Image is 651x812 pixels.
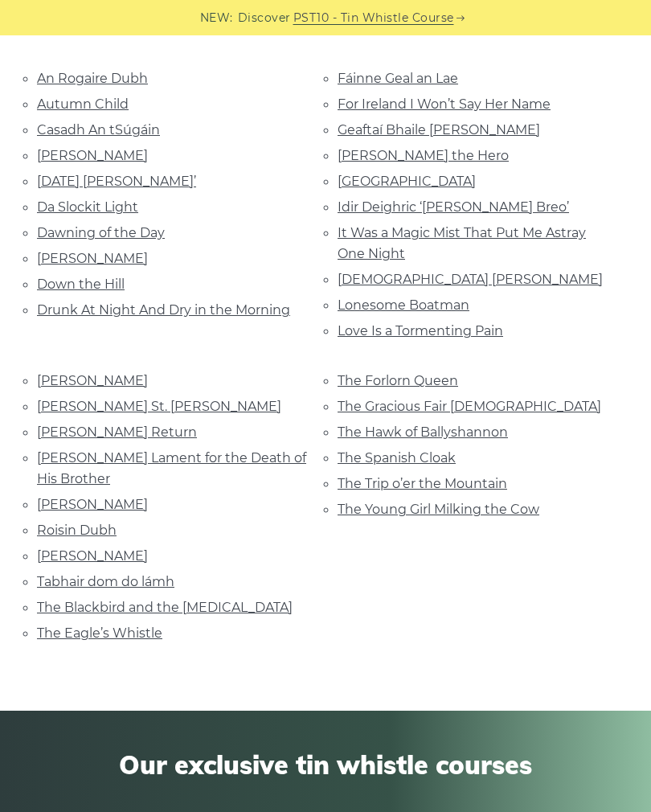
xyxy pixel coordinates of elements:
[338,148,509,163] a: [PERSON_NAME] the Hero
[37,399,281,414] a: [PERSON_NAME] St. [PERSON_NAME]
[37,122,160,137] a: Casadh An tSúgáin
[338,122,540,137] a: Geaftaí Bhaile [PERSON_NAME]
[338,71,458,86] a: Fáinne Geal an Lae
[37,574,174,589] a: Tabhair dom do lámh
[37,749,614,780] span: Our exclusive tin whistle courses
[37,71,148,86] a: An Rogaire Dubh
[338,399,601,414] a: The Gracious Fair [DEMOGRAPHIC_DATA]
[338,297,469,313] a: Lonesome Boatman
[37,225,165,240] a: Dawning of the Day
[338,450,456,465] a: The Spanish Cloak
[338,476,507,491] a: The Trip o’er the Mountain
[37,523,117,538] a: Roisin Dubh
[37,424,197,440] a: [PERSON_NAME] Return
[338,96,551,112] a: For Ireland I Won’t Say Her Name
[37,548,148,564] a: [PERSON_NAME]
[338,424,508,440] a: The Hawk of Ballyshannon
[338,199,569,215] a: Idir Deighric ‘[PERSON_NAME] Breo’
[37,251,148,266] a: [PERSON_NAME]
[37,302,290,318] a: Drunk At Night And Dry in the Morning
[338,502,539,517] a: The Young Girl Milking the Cow
[338,174,476,189] a: [GEOGRAPHIC_DATA]
[37,96,129,112] a: Autumn Child
[37,277,125,292] a: Down the Hill
[238,9,291,27] span: Discover
[338,373,458,388] a: The Forlorn Queen
[37,600,293,615] a: The Blackbird and the [MEDICAL_DATA]
[37,625,162,641] a: The Eagle’s Whistle
[200,9,233,27] span: NEW:
[37,199,138,215] a: Da Slockit Light
[37,174,196,189] a: [DATE] [PERSON_NAME]’
[338,225,586,261] a: It Was a Magic Mist That Put Me Astray One Night
[37,450,306,486] a: [PERSON_NAME] Lament for the Death of His Brother
[37,497,148,512] a: [PERSON_NAME]
[338,323,503,338] a: Love Is a Tormenting Pain
[293,9,454,27] a: PST10 - Tin Whistle Course
[37,373,148,388] a: [PERSON_NAME]
[37,148,148,163] a: [PERSON_NAME]
[338,272,603,287] a: [DEMOGRAPHIC_DATA] [PERSON_NAME]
